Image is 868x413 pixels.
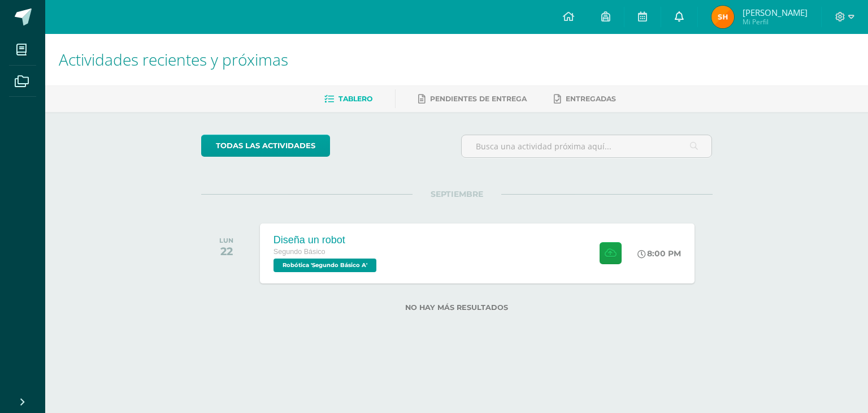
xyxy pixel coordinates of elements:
div: 8:00 PM [637,248,681,259]
span: Entregadas [566,94,616,103]
div: Diseña un robot [274,234,379,246]
span: [PERSON_NAME] [743,7,808,18]
span: SEPTIEMBRE [413,189,501,199]
span: Tablero [338,94,372,103]
div: LUN [219,236,233,244]
input: Busca una actividad próxima aquí... [462,135,712,157]
span: Actividades recientes y próximas [59,49,288,70]
div: 22 [219,244,233,258]
img: 869aa223b515ac158a5cbb52e2c181c2.png [711,6,734,28]
span: Robótica 'Segundo Básico A' [274,259,376,272]
a: Entregadas [554,90,616,108]
a: Tablero [324,90,372,108]
a: Pendientes de entrega [418,90,527,108]
span: Pendientes de entrega [430,94,527,103]
a: todas las Actividades [201,135,330,157]
label: No hay más resultados [201,303,713,312]
span: Segundo Básico [274,248,325,256]
span: Mi Perfil [743,17,808,27]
